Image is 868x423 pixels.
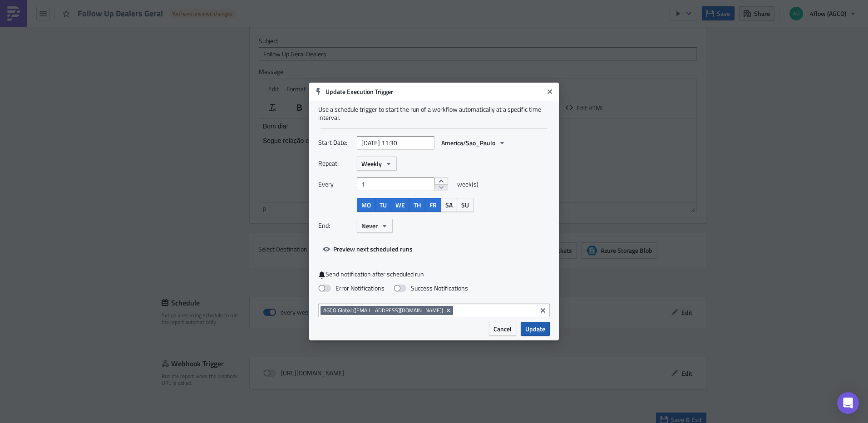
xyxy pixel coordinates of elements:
[361,221,378,231] span: Never
[323,307,443,314] span: AGCO Global ([EMAIL_ADDRESS][DOMAIN_NAME])
[521,322,550,336] button: Update
[325,88,543,96] h6: Update Execution Trigger
[538,305,548,316] button: Clear selected items
[318,270,550,279] label: Send notification after scheduled run
[395,200,405,210] span: WE
[318,284,385,292] label: Error Notifications
[543,85,557,98] button: Close
[493,324,512,334] span: Cancel
[489,322,516,336] button: Cancel
[441,138,495,148] span: America/Sao_Paulo
[4,4,434,25] body: Rich Text Area. Press ALT-0 for help.
[437,136,510,150] button: America/Sao_Paulo
[391,198,409,212] button: WE
[357,198,375,212] button: MO
[380,200,387,210] span: TU
[375,198,391,212] button: TU
[361,159,382,168] span: Weekly
[318,105,550,122] div: Use a schedule trigger to start the run of a workflow automatically at a specific time interval.
[318,136,352,149] label: Start Date:
[434,177,448,185] button: increment
[361,200,371,210] span: MO
[414,200,421,210] span: TH
[357,136,434,150] input: YYYY-MM-DD HH:mm
[409,198,425,212] button: TH
[318,177,352,191] label: Every
[333,244,413,254] span: Preview next scheduled runs
[318,157,352,170] label: Repeat:
[394,284,468,292] label: Success Notifications
[457,177,478,191] span: week(s)
[441,198,457,212] button: SA
[357,219,393,233] button: Never
[425,198,441,212] button: FR
[4,4,434,25] p: Bom dia! Segue relação completa com todos os dealers e suas respectivas previsões de entrega/status.
[445,306,453,315] button: Remove Tag
[457,198,473,212] button: SU
[461,200,469,210] span: SU
[837,392,859,414] div: Open Intercom Messenger
[525,324,545,334] span: Update
[434,184,448,192] button: decrement
[357,157,397,171] button: Weekly
[445,200,453,210] span: SA
[318,242,417,256] button: Preview next scheduled runs
[429,200,437,210] span: FR
[318,219,352,232] label: End:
